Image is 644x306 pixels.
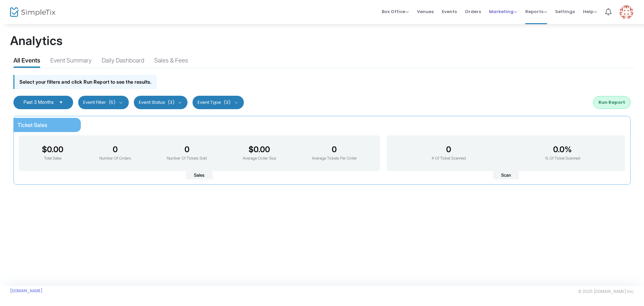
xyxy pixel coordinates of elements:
[417,3,434,20] span: Venues
[99,156,131,162] p: Number Of Orders
[442,3,457,20] span: Events
[23,99,54,105] span: Past 3 Months
[186,171,213,180] span: Sales
[134,96,188,109] button: Event Status
[78,96,129,109] button: Event Filter
[545,156,580,162] p: % Of Ticket Scanned
[56,100,66,105] button: Select
[382,8,409,15] span: Box Office
[224,100,230,105] span: (3)
[168,100,174,105] span: (3)
[489,8,517,15] span: Marketing
[42,156,63,162] p: Total Sales
[493,171,519,180] span: Scan
[109,100,115,105] span: (5)
[312,156,357,162] p: Average Tickets Per Order
[102,56,144,68] div: Daily Dashboard
[312,145,357,154] h3: 0
[432,156,466,162] p: # Of Ticket Scanned
[525,8,547,15] span: Reports
[50,56,92,68] div: Event Summary
[167,145,207,154] h3: 0
[13,75,157,89] div: Select your filters and click Run Report to see the results.
[99,145,131,154] h3: 0
[583,8,597,15] span: Help
[465,3,481,20] span: Orders
[555,3,575,20] span: Settings
[243,156,276,162] p: Average Order Size
[193,96,244,109] button: Event Type
[578,289,634,294] span: © 2025 [DOMAIN_NAME] Inc.
[17,122,47,128] span: Ticket Sales
[432,145,466,154] h3: 0
[243,145,276,154] h3: $0.00
[13,56,40,68] div: All Events
[42,145,63,154] h3: $0.00
[10,34,634,48] h1: Analytics
[154,56,188,68] div: Sales & Fees
[10,288,43,294] a: [DOMAIN_NAME]
[593,96,631,109] button: Run Report
[167,156,207,162] p: Number Of Tickets Sold
[545,145,580,154] h3: 0.0%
